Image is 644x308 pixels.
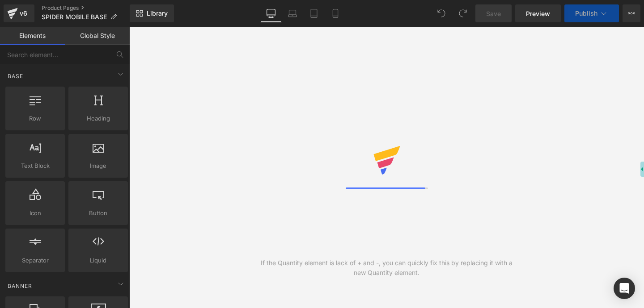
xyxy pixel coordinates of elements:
[258,258,516,278] div: If the Quantity element is lack of + and -, you can quickly fix this by replacing it with a new Q...
[7,282,33,290] span: Banner
[130,4,174,22] a: New Library
[8,114,62,123] span: Row
[18,8,29,19] div: v6
[4,4,34,22] a: v6
[526,9,550,18] span: Preview
[42,4,130,12] a: Product Pages
[42,13,107,21] span: SPIDER MOBILE BASE
[614,278,635,299] div: Open Intercom Messenger
[7,72,24,80] span: Base
[486,9,501,18] span: Save
[325,4,346,22] a: Mobile
[71,256,125,265] span: Liquid
[8,256,62,265] span: Separator
[8,208,62,218] span: Icon
[147,9,168,17] span: Library
[71,208,125,218] span: Button
[71,161,125,171] span: Image
[260,4,282,22] a: Desktop
[71,114,125,123] span: Heading
[303,4,325,22] a: Tablet
[65,27,130,45] a: Global Style
[454,4,472,22] button: Redo
[282,4,303,22] a: Laptop
[8,161,62,171] span: Text Block
[564,4,619,22] button: Publish
[623,4,640,22] button: More
[575,10,597,17] span: Publish
[515,4,561,22] a: Preview
[432,4,450,22] button: Undo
